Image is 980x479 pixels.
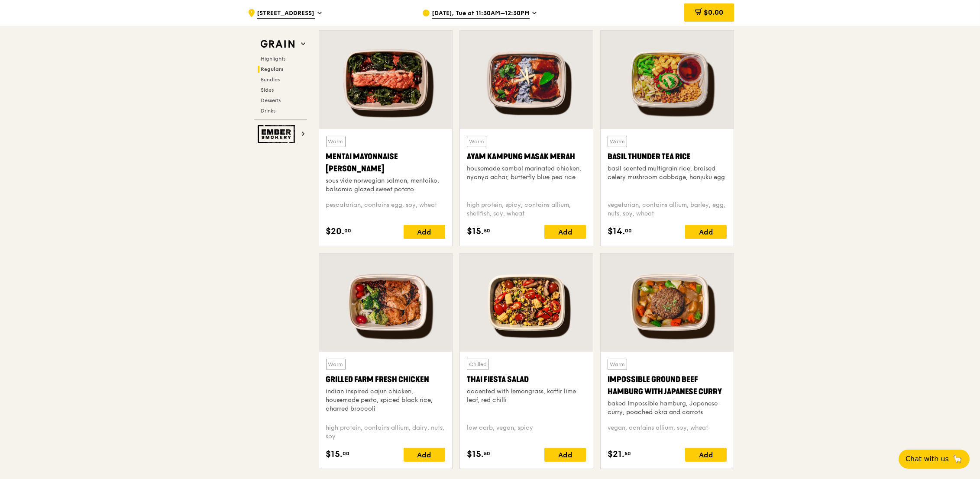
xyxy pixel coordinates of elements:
[685,225,727,239] div: Add
[404,225,445,239] div: Add
[467,424,586,441] div: low carb, vegan, spicy
[608,373,727,398] div: Impossible Ground Beef Hamburg with Japanese Curry
[345,227,352,234] span: 00
[467,201,586,218] div: high protein, spicy, contains allium, shellfish, soy, wheat
[261,108,276,114] span: Drinks
[467,359,489,370] div: Chilled
[608,201,727,218] div: vegetarian, contains allium, barley, egg, nuts, soy, wheat
[326,201,445,218] div: pescatarian, contains egg, soy, wheat
[704,8,723,16] span: $0.00
[952,454,963,464] span: 🦙
[326,151,445,175] div: Mentai Mayonnaise [PERSON_NAME]
[326,177,445,194] div: sous vide norwegian salmon, mentaiko, balsamic glazed sweet potato
[544,448,586,462] div: Add
[906,454,949,464] span: Chat with us
[326,387,445,413] div: indian inspired cajun chicken, housemade pesto, spiced black rice, charred broccoli
[484,450,490,457] span: 50
[467,448,484,461] span: $15.
[608,424,727,441] div: vegan, contains allium, soy, wheat
[608,448,624,461] span: $21.
[544,225,586,239] div: Add
[899,450,970,469] button: Chat with us🦙
[326,424,445,441] div: high protein, contains allium, dairy, nuts, soy
[326,225,345,238] span: $20.
[608,399,727,417] div: baked Impossible hamburg, Japanese curry, poached okra and carrots
[261,66,284,72] span: Regulars
[467,387,586,405] div: accented with lemongrass, kaffir lime leaf, red chilli
[326,136,346,147] div: Warm
[608,151,727,163] div: Basil Thunder Tea Rice
[261,56,286,62] span: Highlights
[258,36,298,52] img: Grain web logo
[326,448,343,461] span: $15.
[404,448,445,462] div: Add
[608,164,727,182] div: basil scented multigrain rice, braised celery mushroom cabbage, hanjuku egg
[484,227,490,234] span: 50
[608,136,627,147] div: Warm
[624,450,631,457] span: 50
[608,225,625,238] span: $14.
[467,225,484,238] span: $15.
[261,77,280,83] span: Bundles
[261,97,281,103] span: Desserts
[261,87,274,93] span: Sides
[467,164,586,182] div: housemade sambal marinated chicken, nyonya achar, butterfly blue pea rice
[467,151,586,163] div: Ayam Kampung Masak Merah
[608,359,627,370] div: Warm
[257,9,315,19] span: [STREET_ADDRESS]
[467,373,586,386] div: Thai Fiesta Salad
[326,359,346,370] div: Warm
[326,373,445,386] div: Grilled Farm Fresh Chicken
[258,125,298,143] img: Ember Smokery web logo
[625,227,632,234] span: 00
[432,9,530,19] span: [DATE], Tue at 11:30AM–12:30PM
[685,448,727,462] div: Add
[467,136,486,147] div: Warm
[343,450,350,457] span: 00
